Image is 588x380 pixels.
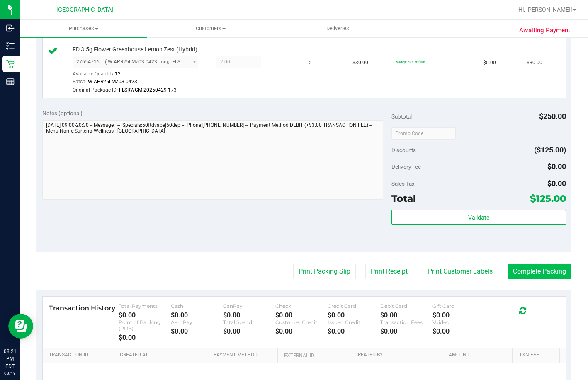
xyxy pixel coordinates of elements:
[391,193,416,204] span: Total
[42,110,83,116] span: Notes (optional)
[49,352,110,358] a: Transaction ID
[355,352,439,358] a: Created By
[391,210,566,225] button: Validate
[275,303,328,309] div: Check
[119,303,171,309] div: Total Payments
[119,311,171,319] div: $0.00
[20,20,147,37] a: Purchases
[73,68,204,84] div: Available Quantity:
[432,319,485,325] div: Voided
[274,20,401,37] a: Deliveries
[530,193,566,204] span: $125.00
[391,180,415,187] span: Sales Tax
[171,327,223,335] div: $0.00
[527,59,542,67] span: $30.00
[171,319,223,325] div: AeroPay
[508,264,571,279] button: Complete Packing
[547,162,566,171] span: $0.00
[275,311,328,319] div: $0.00
[6,60,15,68] inline-svg: Retail
[4,348,16,370] p: 08:21 PM EDT
[365,264,413,279] button: Print Receipt
[518,6,572,13] span: Hi, [PERSON_NAME]!
[380,319,432,325] div: Transaction Fees
[468,214,489,221] span: Validate
[275,319,328,325] div: Customer Credit
[352,59,368,67] span: $30.00
[119,319,171,332] div: Point of Banking (POB)
[223,319,275,325] div: Total Spendr
[391,163,421,170] span: Delivery Fee
[328,311,380,319] div: $0.00
[223,303,275,309] div: CanPay
[519,26,570,35] span: Awaiting Payment
[4,370,16,376] p: 08/19
[277,348,348,363] th: External ID
[432,311,485,319] div: $0.00
[73,46,197,53] span: FD 3.5g Flower Greenhouse Lemon Zest (Hybrid)
[119,87,177,93] span: FLSRWGM-20250429-173
[391,127,456,140] input: Promo Code
[6,24,15,32] inline-svg: Inbound
[56,6,113,13] span: [GEOGRAPHIC_DATA]
[432,303,485,309] div: Gift Card
[73,79,87,85] span: Batch:
[20,25,147,32] span: Purchases
[328,319,380,325] div: Issued Credit
[275,327,328,335] div: $0.00
[423,264,498,279] button: Print Customer Labels
[6,42,15,50] inline-svg: Inventory
[147,25,273,32] span: Customers
[391,143,416,157] span: Discounts
[328,327,380,335] div: $0.00
[223,311,275,319] div: $0.00
[380,311,432,319] div: $0.00
[119,334,171,341] div: $0.00
[73,87,118,93] span: Original Package ID:
[391,113,412,120] span: Subtotal
[223,327,275,335] div: $0.00
[483,59,496,67] span: $0.00
[449,352,509,358] a: Amount
[547,179,566,188] span: $0.00
[88,79,137,85] span: W-APR25LMZ03-0423
[432,327,485,335] div: $0.00
[396,60,425,64] span: 50dep: 50% off line
[380,303,432,309] div: Debit Card
[171,303,223,309] div: Cash
[534,145,566,154] span: ($125.00)
[214,352,274,358] a: Payment Method
[293,264,356,279] button: Print Packing Slip
[309,59,312,67] span: 2
[120,352,204,358] a: Created At
[6,77,15,86] inline-svg: Reports
[315,25,360,32] span: Deliveries
[519,352,556,358] a: Txn Fee
[8,314,33,339] iframe: Resource center
[115,71,121,77] span: 12
[147,20,274,37] a: Customers
[539,112,566,121] span: $250.00
[328,303,380,309] div: Credit Card
[380,327,432,335] div: $0.00
[171,311,223,319] div: $0.00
